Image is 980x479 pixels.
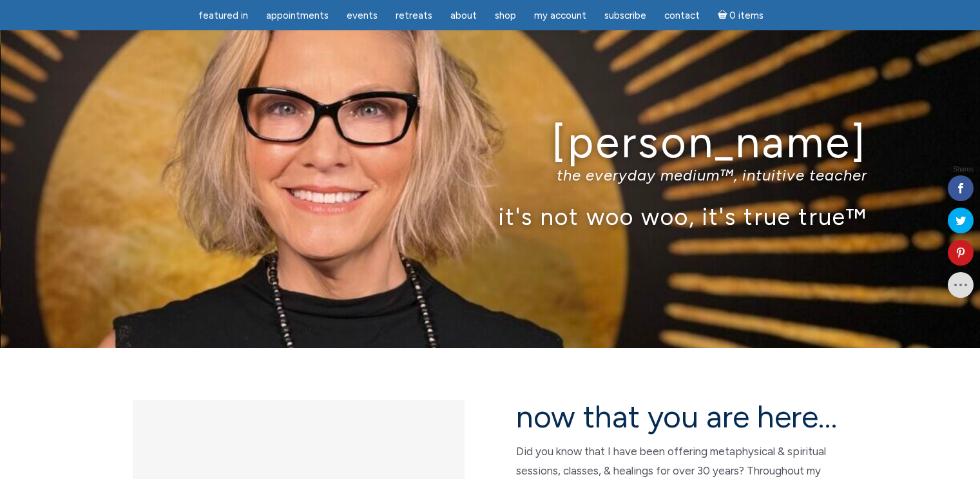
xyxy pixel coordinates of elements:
[534,10,586,21] span: My Account
[718,10,730,21] i: Cart
[657,3,707,28] a: Contact
[953,166,974,173] span: Shares
[113,118,867,166] h1: [PERSON_NAME]
[487,3,524,28] a: Shop
[258,3,336,28] a: Appointments
[347,10,378,21] span: Events
[396,10,432,21] span: Retreats
[450,10,477,21] span: About
[664,10,700,21] span: Contact
[729,11,764,21] span: 0 items
[113,202,867,230] p: it's not woo woo, it's true true™
[191,3,256,28] a: featured in
[597,3,654,28] a: Subscribe
[526,3,594,28] a: My Account
[198,10,248,21] span: featured in
[710,2,772,28] a: Cart0 items
[113,166,867,184] p: the everyday medium™, intuitive teacher
[266,10,329,21] span: Appointments
[443,3,485,28] a: About
[495,10,516,21] span: Shop
[339,3,385,28] a: Events
[388,3,440,28] a: Retreats
[604,10,646,21] span: Subscribe
[516,400,848,434] h2: now that you are here…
